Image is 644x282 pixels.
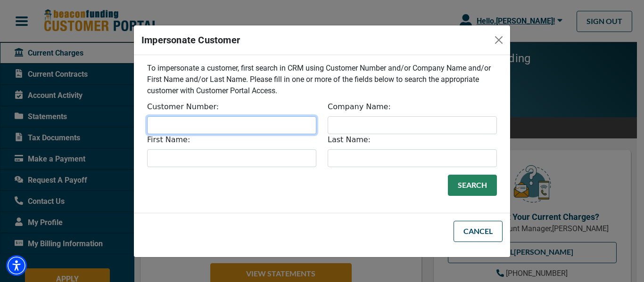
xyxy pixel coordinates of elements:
[141,33,240,47] h5: Impersonate Customer
[448,175,497,196] button: Search
[147,134,190,145] label: First Name:
[328,101,391,113] label: Company Name:
[454,221,503,242] button: Cancel
[147,101,219,113] label: Customer Number:
[328,134,371,145] label: Last Name:
[147,63,497,97] p: To impersonate a customer, first search in CRM using Customer Number and/or Company Name and/or F...
[491,32,506,48] button: Close
[6,255,27,276] div: Accessibility Menu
